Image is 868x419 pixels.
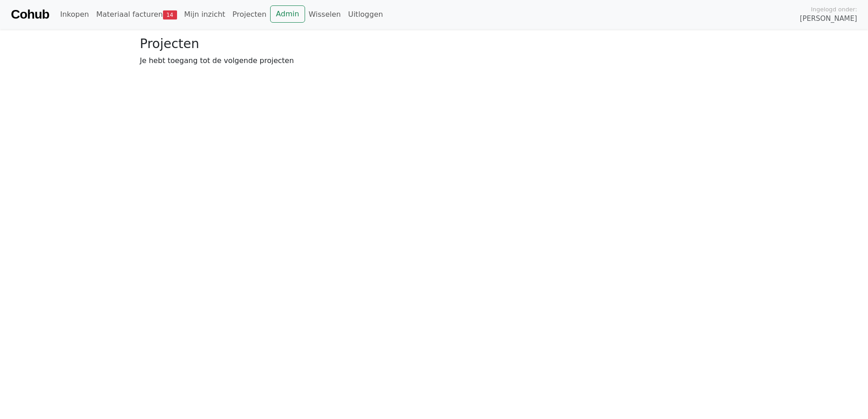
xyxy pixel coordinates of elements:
a: Cohub [11,4,49,25]
a: Mijn inzicht [181,5,229,24]
a: Admin [270,5,305,23]
a: Inkopen [56,5,92,24]
a: Projecten [229,5,270,24]
p: Je hebt toegang tot de volgende projecten [140,55,728,66]
span: Ingelogd onder: [811,5,857,14]
a: Materiaal facturen14 [93,5,181,24]
span: 14 [163,10,177,19]
span: [PERSON_NAME] [800,14,857,24]
a: Uitloggen [345,5,387,24]
a: Wisselen [305,5,345,24]
h3: Projecten [140,36,728,52]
